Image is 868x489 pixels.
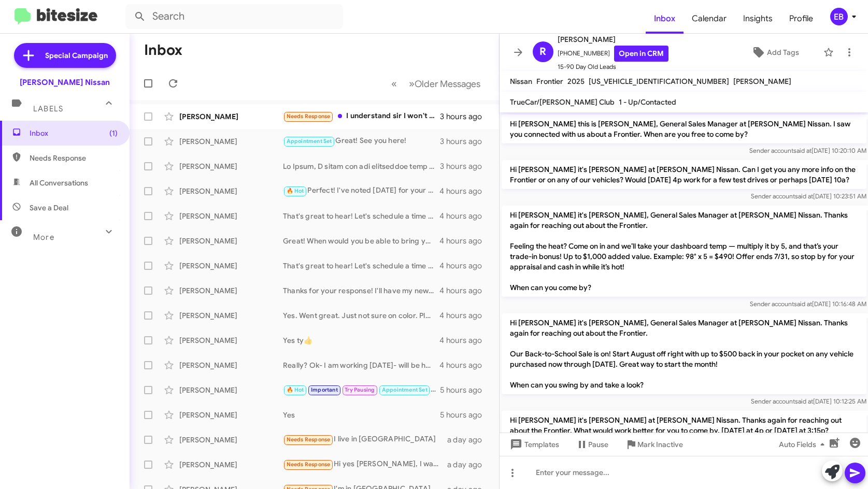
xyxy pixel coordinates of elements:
div: a day ago [447,435,491,445]
div: [PERSON_NAME] [179,136,283,147]
a: Calendar [684,4,735,34]
div: 3 hours ago [440,111,490,122]
div: 4 hours ago [439,335,490,346]
div: [PERSON_NAME] [179,211,283,221]
div: Yes [283,410,440,420]
div: [PERSON_NAME] [179,111,283,122]
span: Sender account [DATE] 10:20:10 AM [749,147,866,154]
div: Great! See you here! [283,135,440,147]
p: Hi [PERSON_NAME] it's [PERSON_NAME] at [PERSON_NAME] Nissan. Thanks again for reaching out about ... [502,411,866,440]
div: EB [830,8,848,25]
span: More [33,233,54,242]
div: 4 hours ago [439,186,490,196]
div: Yes ty👍 [283,335,439,346]
span: said at [793,300,812,308]
span: Labels [33,104,63,113]
a: Inbox [646,4,684,34]
div: Lo Ipsum, D sitam con adi elitseddoe temp in utl etdolo. Ma ali eni admini, V qui nostr exercit u... [283,161,440,171]
nav: Page navigation example [386,73,487,94]
div: Great! When would you be able to bring your Titan in for a complimentary appraisal? We can assist... [283,236,439,246]
span: Nissan [510,77,532,86]
button: Mark Inactive [617,435,691,454]
div: 4 hours ago [439,285,490,296]
span: Try Pausing [345,386,375,393]
p: Hi [PERSON_NAME] it's [PERSON_NAME] at [PERSON_NAME] Nissan. Can I get you any more info on the F... [502,160,866,189]
a: Special Campaign [14,43,116,68]
span: Needs Response [287,113,331,120]
div: 5 hours ago [440,385,490,395]
span: 🔥 Hot [287,188,304,194]
button: Templates [500,435,567,454]
span: 🔥 Hot [287,386,304,393]
div: [PERSON_NAME] [179,335,283,346]
div: 4 hours ago [439,261,490,271]
div: 4 hours ago [439,310,490,321]
a: Insights [735,4,781,34]
div: 5 hours ago [440,410,490,420]
span: said at [794,192,813,200]
span: R [539,44,546,60]
div: Yes. Went great. Just not sure on color. Plus, I thought certified cars were included in the pric... [283,310,439,321]
div: Hi yes [PERSON_NAME], I wanted to see pictures of the truck first [283,458,447,470]
span: » [409,77,415,90]
span: [US_VEHICLE_IDENTIFICATION_NUMBER] [589,77,729,86]
span: « [391,77,397,90]
span: Older Messages [415,78,480,90]
span: Mark Inactive [637,435,683,454]
span: Important [311,386,338,393]
input: Search [125,4,343,29]
span: 15-90 Day Old Leads [558,62,668,72]
span: Pause [588,435,608,454]
span: Save a Deal [30,203,68,213]
button: Pause [567,435,617,454]
div: 3 hours ago [440,136,490,147]
span: Frontier [536,77,563,86]
div: I understand sir I won't hold you to any price [283,110,440,122]
a: Open in CRM [614,46,668,62]
div: [PERSON_NAME] [179,410,283,420]
div: [PERSON_NAME] Nissan [20,77,110,88]
div: [PERSON_NAME] [179,236,283,246]
span: Add Tags [767,43,799,62]
div: Really? Ok- I am working [DATE]- will be here most of the day. But I'd love to hear what you can ... [283,360,439,370]
div: [PERSON_NAME] [179,360,283,370]
span: Appointment Set [287,138,332,145]
button: Add Tags [731,43,818,62]
p: Hi [PERSON_NAME] it's [PERSON_NAME], General Sales Manager at [PERSON_NAME] Nissan. Thanks again ... [502,313,866,394]
div: I live in [GEOGRAPHIC_DATA] [283,434,447,445]
div: [PERSON_NAME] [179,261,283,271]
div: 3 hours ago [440,161,490,171]
div: [PERSON_NAME] [179,310,283,321]
span: Auto Fields [779,435,829,454]
div: Thanks for your response! I'll have my new car manager reach out to you with our bet pricing on a... [283,285,439,296]
p: Hi [PERSON_NAME] it's [PERSON_NAME], General Sales Manager at [PERSON_NAME] Nissan. Thanks again ... [502,206,866,297]
span: Templates [508,435,559,454]
button: Next [403,73,487,94]
div: That's great to hear! Let's schedule a time for you to bring in your vehicle for an appraisal. Wh... [283,211,439,221]
div: 4 hours ago [439,360,490,370]
span: Needs Response [287,436,331,443]
div: [PERSON_NAME] [179,285,283,296]
span: Needs Response [287,461,331,468]
span: Sender account [DATE] 10:16:48 AM [749,300,866,308]
span: 1 - Up/Contacted [619,97,676,107]
span: [PHONE_NUMBER] [558,46,668,62]
span: Sender account [DATE] 10:23:51 AM [750,192,866,200]
div: [PERSON_NAME] [179,459,283,470]
span: said at [793,147,811,154]
button: Previous [385,73,403,94]
span: Sender account [DATE] 10:12:25 AM [750,397,866,405]
div: [PERSON_NAME] [179,385,283,395]
div: That's great to hear! Let's schedule a time for you to bring in your Rogue for an appraisal. When... [283,261,439,271]
p: Hi [PERSON_NAME] this is [PERSON_NAME], General Sales Manager at [PERSON_NAME] Nissan. I saw you ... [502,114,866,143]
div: [PERSON_NAME] [179,161,283,171]
span: TrueCar/[PERSON_NAME] Club [510,97,615,107]
span: All Conversations [30,178,88,188]
button: EB [821,8,857,25]
div: [PERSON_NAME] [179,186,283,196]
span: 2025 [567,77,585,86]
a: Profile [781,4,821,34]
